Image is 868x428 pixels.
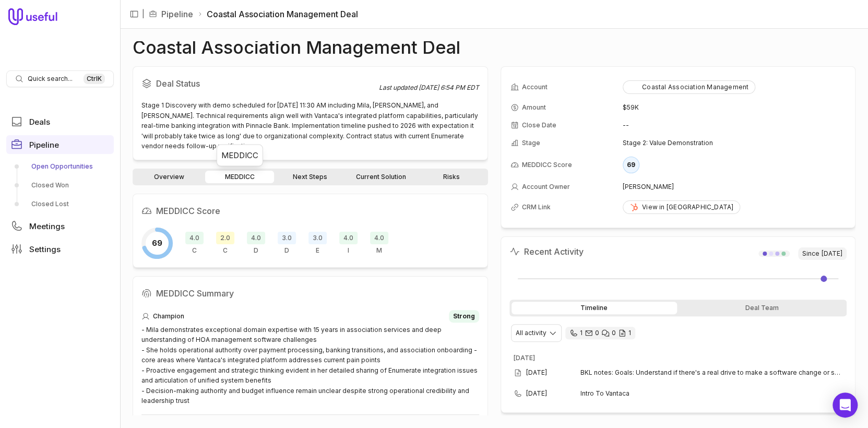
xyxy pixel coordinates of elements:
[308,232,327,244] span: 3.0
[379,84,479,92] div: Last updated
[339,232,358,244] span: 4.0
[370,232,388,255] div: Metrics
[28,75,73,83] span: Quick search...
[284,246,289,255] span: D
[798,247,847,260] span: Since
[623,99,846,116] td: $59K
[370,232,388,244] span: 4.0
[376,246,382,255] span: M
[135,171,203,183] a: Overview
[623,135,846,151] td: Stage 2: Value Demonstration
[522,203,551,211] span: CRM Link
[216,232,234,255] div: Competition
[141,285,479,302] h2: MEDDICC Summary
[419,84,479,91] time: [DATE] 6:54 PM EDT
[522,139,540,147] span: Stage
[133,41,460,54] h1: Coastal Association Management Deal
[197,8,358,20] li: Coastal Association Management Deal
[6,217,114,235] a: Meetings
[276,171,344,183] a: Next Steps
[141,310,479,323] div: Champion
[6,112,114,131] a: Deals
[192,246,197,255] span: C
[623,179,846,195] td: [PERSON_NAME]
[6,240,114,258] a: Settings
[185,232,204,244] span: 4.0
[141,203,479,219] h2: MEDDICC Score
[29,245,61,253] span: Settings
[223,246,228,255] span: C
[522,161,572,169] span: MEDDICC Score
[254,246,258,255] span: D
[453,312,475,320] span: Strong
[526,368,547,377] time: [DATE]
[6,158,114,212] div: Pipeline submenu
[522,83,548,91] span: Account
[6,177,114,194] a: Closed Won
[629,83,748,91] div: Coastal Association Management
[29,118,50,126] span: Deals
[623,200,740,214] a: View in [GEOGRAPHIC_DATA]
[126,6,142,22] button: Collapse sidebar
[247,232,265,244] span: 4.0
[580,368,843,377] span: BKL notes: Goals: Understand if there's a real drive to make a software change or see if they are...
[221,149,258,162] div: MEDDICC
[6,158,114,175] a: Open Opportunities
[29,222,65,230] span: Meetings
[141,228,173,259] div: Overall MEDDICC score
[347,171,415,183] a: Current Solution
[278,232,296,255] div: Decision Process
[152,237,162,249] span: 69
[623,157,639,173] div: 69
[514,354,535,362] time: [DATE]
[205,171,274,183] a: MEDDICC
[509,245,584,258] h2: Recent Activity
[6,135,114,154] a: Pipeline
[522,121,556,129] span: Close Date
[316,246,319,255] span: E
[526,389,547,398] time: [DATE]
[623,117,846,134] td: --
[580,389,830,398] span: Intro To Vantaca
[629,203,733,211] div: View in [GEOGRAPHIC_DATA]
[512,302,677,314] div: Timeline
[247,232,265,255] div: Decision Criteria
[339,232,358,255] div: Indicate Pain
[141,325,479,406] div: - Mila demonstrates exceptional domain expertise with 15 years in association services and deep u...
[565,327,635,339] div: 1 call and 0 email threads
[141,75,379,92] h2: Deal Status
[142,8,145,20] span: |
[822,249,842,258] time: [DATE]
[348,246,349,255] span: I
[216,232,234,244] span: 2.0
[29,141,59,149] span: Pipeline
[161,8,193,20] a: Pipeline
[522,103,546,112] span: Amount
[185,232,204,255] div: Champion
[417,171,485,183] a: Risks
[141,100,479,151] div: Stage 1 Discovery with demo scheduled for [DATE] 11:30 AM including Mila, [PERSON_NAME], and [PER...
[679,302,845,314] div: Deal Team
[522,183,570,191] span: Account Owner
[6,196,114,212] a: Closed Lost
[84,74,105,84] kbd: Ctrl K
[623,80,755,94] button: Coastal Association Management
[833,393,858,418] div: Open Intercom Messenger
[278,232,296,244] span: 3.0
[308,232,327,255] div: Economic Buyer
